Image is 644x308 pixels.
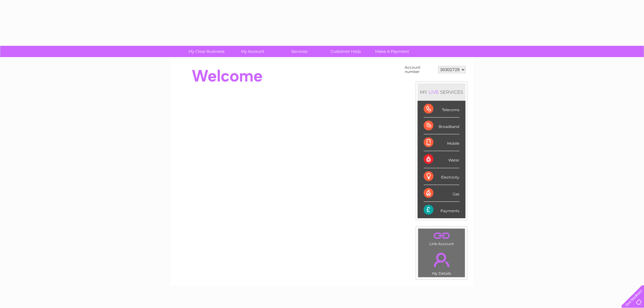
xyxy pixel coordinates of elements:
[418,228,465,248] td: Link Account
[418,83,465,101] div: MY SERVICES
[367,46,417,57] a: Make A Payment
[274,46,324,57] a: Services
[403,64,436,75] td: Account number
[424,118,459,134] div: Broadband
[424,202,459,218] div: Payments
[424,185,459,202] div: Gas
[420,230,463,241] a: .
[424,101,459,118] div: Telecoms
[427,89,440,95] div: LIVE
[320,46,371,57] a: Customer Help
[181,46,232,57] a: My Clear Business
[424,151,459,168] div: Water
[420,249,463,270] a: .
[424,168,459,185] div: Electricity
[228,46,278,57] a: My Account
[418,248,465,277] td: My Details
[424,134,459,151] div: Mobile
